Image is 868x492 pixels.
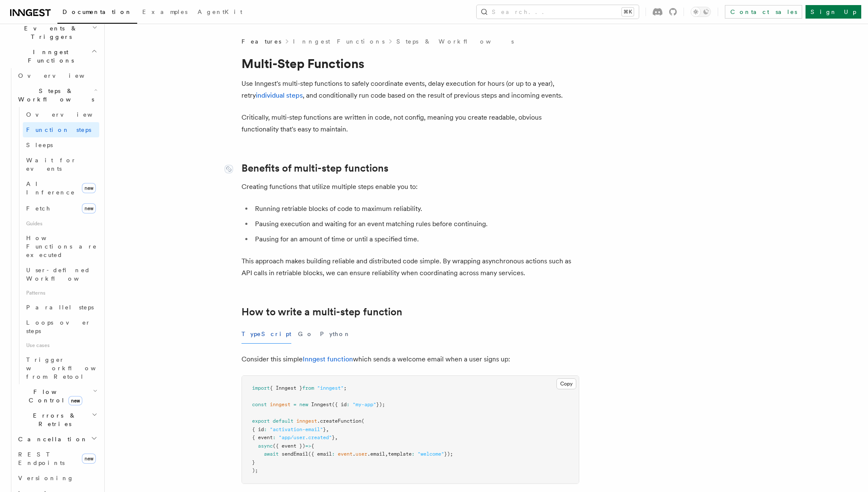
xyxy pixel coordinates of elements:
[396,37,514,46] a: Steps & Workflows
[270,385,302,391] span: { Inngest }
[355,451,367,457] span: user
[252,435,273,440] span: { event
[198,8,242,15] span: AgentKit
[7,24,92,41] span: Events & Triggers
[23,217,99,230] span: Guides
[15,87,94,104] span: Steps & Workflows
[23,200,99,217] a: Fetchnew
[252,418,270,424] span: export
[26,142,53,148] span: Sleeps
[691,7,711,17] button: Toggle dark mode
[7,21,99,44] button: Events & Triggers
[252,203,579,215] li: Running retriable blocks of code to maximum reliability.
[273,418,293,424] span: default
[347,402,350,407] span: :
[273,435,276,440] span: :
[279,435,332,440] span: "app/user.created"
[15,435,88,443] span: Cancellation
[7,48,91,65] span: Inngest Functions
[15,408,99,432] button: Errors & Retries
[311,443,314,449] span: {
[252,459,255,465] span: }
[338,451,353,457] span: event
[296,418,317,424] span: inngest
[332,451,335,457] span: :
[241,37,281,46] span: Features
[725,5,802,19] a: Contact sales
[344,385,347,391] span: ;
[273,443,305,449] span: ({ event })
[311,402,332,407] span: Inngest
[293,37,385,46] a: Inngest Functions
[23,137,99,153] a: Sleeps
[15,384,99,408] button: Flow Controlnew
[15,68,99,83] a: Overview
[26,126,91,133] span: Function steps
[82,454,96,464] span: new
[23,230,99,262] a: How Functions are executed
[376,402,385,407] span: });
[444,451,453,457] span: });
[23,339,99,352] span: Use cases
[23,153,99,176] a: Wait for events
[256,91,303,99] a: individual steps
[26,111,113,118] span: Overview
[806,5,861,19] a: Sign Up
[252,385,270,391] span: import
[367,451,385,457] span: .email
[26,267,102,282] span: User-defined Workflows
[264,426,267,432] span: :
[241,306,402,318] a: How to write a multi-step function
[252,402,267,407] span: const
[353,402,376,407] span: "my-app"
[299,402,308,407] span: new
[26,157,76,172] span: Wait for events
[418,451,444,457] span: "welcome"
[252,467,258,473] span: );
[252,426,264,432] span: { id
[57,3,137,24] a: Documentation
[323,426,326,432] span: }
[26,356,119,380] span: Trigger workflows from Retool
[15,107,99,384] div: Steps & Workflows
[142,8,187,15] span: Examples
[82,183,96,193] span: new
[388,451,412,457] span: template
[303,355,353,363] a: Inngest function
[23,352,99,384] a: Trigger workflows from Retool
[241,255,579,279] p: This approach makes building reliable and distributed code simple. By wrapping asynchronous actio...
[62,8,132,15] span: Documentation
[258,443,273,449] span: async
[298,325,313,344] button: Go
[23,300,99,315] a: Parallel steps
[320,325,351,344] button: Python
[23,262,99,286] a: User-defined Workflows
[26,235,97,258] span: How Functions are executed
[282,451,308,457] span: sendEmail
[302,385,314,391] span: from
[15,83,99,107] button: Steps & Workflows
[26,319,91,334] span: Loops over steps
[241,112,579,135] p: Critically, multi-step functions are written in code, not config, meaning you create readable, ob...
[26,180,75,196] span: AI Inference
[18,475,74,481] span: Versioning
[270,426,323,432] span: "activation-email"
[556,378,576,389] button: Copy
[15,470,99,486] a: Versioning
[308,451,332,457] span: ({ email
[335,435,338,440] span: ,
[26,205,51,212] span: Fetch
[15,388,93,405] span: Flow Control
[26,304,94,311] span: Parallel steps
[305,443,311,449] span: =>
[137,3,193,23] a: Examples
[15,432,99,447] button: Cancellation
[18,451,65,466] span: REST Endpoints
[82,203,96,213] span: new
[270,402,290,407] span: inngest
[68,396,82,405] span: new
[317,385,344,391] span: "inngest"
[353,451,355,457] span: .
[241,56,579,71] h1: Multi-Step Functions
[15,447,99,470] a: REST Endpointsnew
